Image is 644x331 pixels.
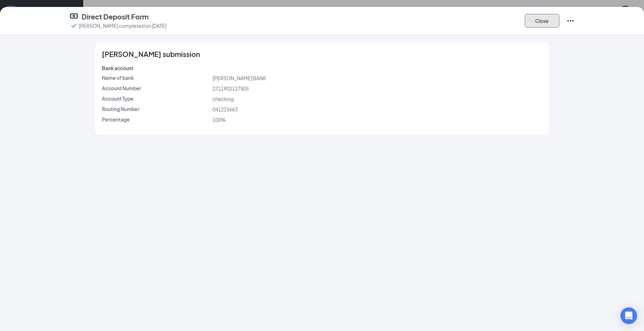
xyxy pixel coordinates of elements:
[525,14,559,28] button: Close
[620,307,637,324] div: Open Intercom Messenger
[566,17,575,25] svg: Ellipses
[102,51,200,58] span: [PERSON_NAME] submission
[102,116,210,123] p: Percentage
[70,12,78,20] svg: DirectDepositIcon
[102,85,210,92] p: Account Number
[102,95,210,102] p: Account Type
[79,22,166,29] p: [PERSON_NAME] completed on [DATE]
[213,85,249,92] span: 2711902127505
[102,65,210,71] p: Bank account
[70,22,78,30] svg: Checkmark
[213,117,226,123] span: 100%
[102,105,210,112] p: Routing Number
[213,75,266,81] span: [PERSON_NAME] BANK
[102,74,210,81] p: Name of bank
[213,106,238,112] span: 041215663
[213,96,234,102] span: checking
[81,12,148,22] h4: Direct Deposit Form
